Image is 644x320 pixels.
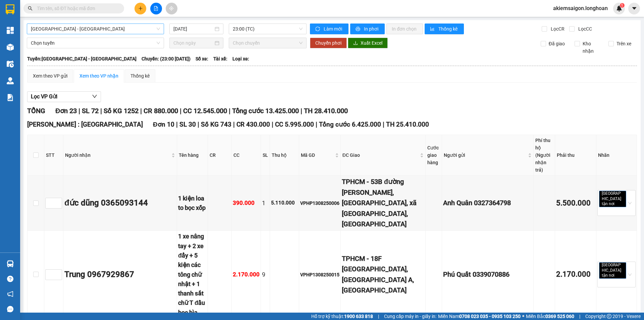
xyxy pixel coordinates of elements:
div: TPHCM - 18F [GEOGRAPHIC_DATA], [GEOGRAPHIC_DATA] A, [GEOGRAPHIC_DATA] [342,254,424,296]
span: aim [169,6,174,11]
span: TH 28.410.000 [304,107,348,115]
span: plus [138,6,143,11]
div: 1 xe nâng tay + 2 xe đẩy + 5 kiện các tông chữ nhật + 1 thanh sắt chữ T đầu bọc bìa [178,232,207,317]
span: [GEOGRAPHIC_DATA] tận nơi [599,191,626,207]
span: Hỗ trợ kỹ thuật: [311,313,373,320]
span: Tài xế: [213,55,227,62]
strong: 1900 633 818 [344,314,373,319]
span: 1 [621,3,623,8]
button: In đơn chọn [386,24,423,34]
span: Lọc VP Gửi [31,92,57,101]
span: Đơn 10 [153,121,174,128]
span: ⚪️ [522,315,524,318]
img: warehouse-icon [7,60,14,67]
span: Số KG 1252 [104,107,139,115]
span: | [233,121,235,128]
span: Kho nhận [580,40,603,55]
span: | [78,107,80,115]
span: copyright [607,314,611,319]
span: Lọc CR [548,25,566,33]
span: close [615,274,619,277]
th: Phải thu [555,135,596,176]
span: | [383,121,384,128]
div: 390.000 [233,198,260,208]
div: 5.500.000 [556,197,595,209]
span: | [229,107,230,115]
span: sync [315,27,321,32]
button: file-add [150,3,162,14]
span: bar-chart [430,27,436,32]
img: warehouse-icon [7,260,14,267]
span: | [378,313,379,320]
button: downloadXuất Excel [348,38,388,48]
td: VPHP1308250006 [299,176,341,231]
img: icon-new-feature [616,5,622,11]
span: Thống kê [438,25,459,33]
sup: 1 [620,3,625,8]
span: Loại xe: [232,55,249,62]
span: Miền Bắc [526,313,574,320]
div: Trung 0967929867 [64,268,176,281]
div: 5.110.000 [271,199,298,207]
img: warehouse-icon [7,44,14,51]
strong: 0369 525 060 [545,314,574,319]
div: 1 kiện loa to bọc xốp [178,194,207,213]
div: đức dũng 0365093144 [64,197,176,210]
span: 23:00 (TC) [233,24,303,34]
span: TỔNG [27,107,45,115]
span: search [28,6,33,11]
span: akiemsaigon.longhoan [548,4,613,12]
span: Người nhận [65,151,170,159]
th: CC [232,135,261,176]
span: caret-down [631,5,637,11]
img: logo-vxr [6,4,14,14]
th: Phí thu hộ (Người nhận trả) [534,135,555,176]
span: notification [7,291,13,297]
span: close [615,202,619,206]
span: Người gửi [444,151,527,159]
th: Tên hàng [177,135,208,176]
span: Tổng cước 6.425.000 [319,121,381,128]
div: VPHP1308250006 [300,199,339,207]
span: | [176,121,178,128]
div: 1 [262,198,269,208]
span: Đã giao [546,40,568,47]
div: Anh Quân 0327364798 [443,198,532,208]
th: SL [261,135,270,176]
span: Chọn tuyến [31,38,160,48]
span: Miền Nam [438,313,521,320]
span: CC 12.545.000 [183,107,227,115]
div: Nhãn [598,151,635,159]
span: printer [356,27,361,32]
span: Chọn chuyến [233,38,303,48]
div: 2.170.000 [233,270,260,279]
div: Xem theo VP nhận [79,72,118,80]
button: aim [166,3,177,14]
input: Tìm tên, số ĐT hoặc mã đơn [37,5,116,12]
span: ĐC Giao [342,151,419,159]
span: Số xe: [196,55,208,62]
span: TH 25.410.000 [386,121,429,128]
div: TPHCM - 53B đường [PERSON_NAME], [GEOGRAPHIC_DATA], xã [GEOGRAPHIC_DATA], [GEOGRAPHIC_DATA] [342,177,424,229]
span: Trên xe [614,40,634,47]
span: | [579,313,580,320]
div: Phú Quất 0339070886 [443,269,532,280]
span: Cung cấp máy in - giấy in: [384,313,436,320]
span: Tổng cước 13.425.000 [232,107,299,115]
button: printerIn phơi [350,24,385,34]
span: Số KG 743 [201,121,231,128]
span: In phơi [364,25,379,33]
span: CR 880.000 [144,107,178,115]
strong: 0708 023 035 - 0935 103 250 [459,314,521,319]
th: STT [44,135,63,176]
span: Chuyến: (23:00 [DATE]) [142,55,191,62]
span: Làm mới [324,25,343,33]
span: Lọc CC [576,25,593,33]
img: solution-icon [7,94,14,101]
span: CR 430.000 [236,121,270,128]
span: [GEOGRAPHIC_DATA] tận nơi [599,262,626,279]
span: down [92,94,97,99]
span: download [353,41,358,46]
div: 2.170.000 [556,269,595,280]
span: file-add [154,6,158,11]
